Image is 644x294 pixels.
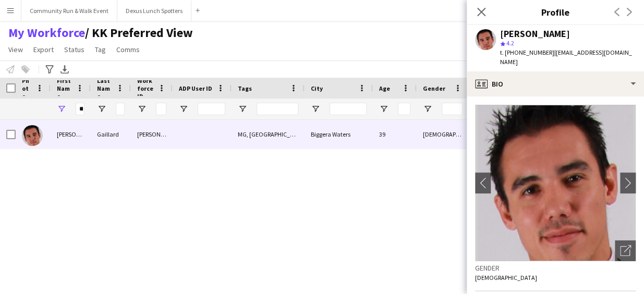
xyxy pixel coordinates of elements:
[506,39,514,47] span: 4.2
[91,120,131,149] div: Gaillard
[423,84,445,92] span: Gender
[22,125,43,146] img: Jimmy Gaillard
[442,103,463,115] input: Gender Filter Input
[131,120,173,149] div: [PERSON_NAME]
[379,104,388,114] button: Open Filter Menu
[156,103,166,115] input: Workforce ID Filter Input
[475,274,537,281] span: [DEMOGRAPHIC_DATA]
[232,120,305,149] div: MG, [GEOGRAPHIC_DATA]
[467,5,644,19] h3: Profile
[423,104,432,114] button: Open Filter Menu
[137,104,147,114] button: Open Filter Menu
[198,103,225,115] input: ADP User ID Filter Input
[117,1,191,21] button: Dexus Lunch Spotters
[475,263,636,273] h3: Gender
[398,103,410,115] input: Age Filter Input
[379,84,390,92] span: Age
[116,103,125,115] input: Last Name Filter Input
[95,45,106,54] span: Tag
[500,48,632,66] span: | [EMAIL_ADDRESS][DOMAIN_NAME]
[76,103,84,115] input: First Name Filter Input
[179,84,212,92] span: ADP User ID
[179,104,188,114] button: Open Filter Menu
[33,45,54,54] span: Export
[257,103,298,115] input: Tags Filter Input
[467,71,644,96] div: Bio
[85,25,193,41] span: KK Preferred View
[29,43,58,56] a: Export
[238,84,252,92] span: Tags
[64,45,84,54] span: Status
[21,1,117,21] button: Community Run & Walk Event
[238,104,247,114] button: Open Filter Menu
[97,104,106,114] button: Open Filter Menu
[91,43,110,56] a: Tag
[615,240,636,261] div: Open photos pop-in
[8,45,23,54] span: View
[311,104,320,114] button: Open Filter Menu
[475,105,636,261] img: Crew avatar or photo
[58,63,71,76] app-action-btn: Export XLSX
[43,63,56,76] app-action-btn: Advanced filters
[500,48,554,56] span: t. [PHONE_NUMBER]
[330,103,367,115] input: City Filter Input
[51,120,91,149] div: [PERSON_NAME]
[57,77,72,100] span: First Name
[4,43,27,56] a: View
[112,43,144,56] a: Comms
[97,77,112,100] span: Last Name
[22,77,32,100] span: Photo
[8,25,85,41] a: My Workforce
[60,43,89,56] a: Status
[137,77,154,100] span: Workforce ID
[57,104,66,114] button: Open Filter Menu
[373,120,417,149] div: 39
[305,120,373,149] div: Biggera Waters
[500,29,570,39] div: [PERSON_NAME]
[311,84,323,92] span: City
[417,120,469,149] div: [DEMOGRAPHIC_DATA]
[116,45,140,54] span: Comms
